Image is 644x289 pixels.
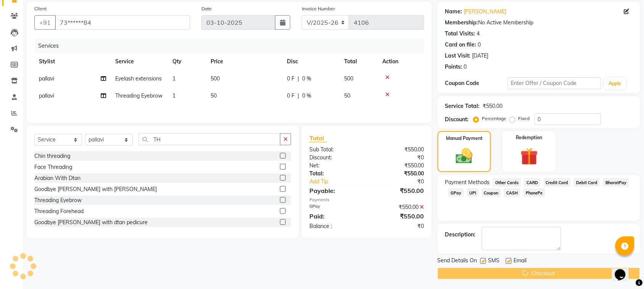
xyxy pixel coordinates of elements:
[344,92,350,99] span: 50
[34,152,70,160] div: Chin threading
[445,231,476,239] div: Description:
[378,53,424,70] th: Action
[298,92,299,100] span: |
[304,186,367,195] div: Payable:
[483,102,503,110] div: ₹550.00
[34,163,72,171] div: Face Threading
[612,258,636,281] iframe: chat widget
[445,52,471,60] div: Last Visit:
[493,178,521,187] span: Other Cards
[438,257,477,266] span: Send Details On
[168,53,206,70] th: Qty
[445,30,475,38] div: Total Visits:
[482,188,501,197] span: Coupon
[309,197,424,203] div: Payments
[340,53,378,70] th: Total
[287,92,295,100] span: 0 F
[482,115,507,122] label: Percentage
[34,196,82,204] div: Threading Eyebrow
[477,30,480,38] div: 4
[448,188,464,197] span: GPay
[201,5,212,12] label: Date
[445,102,480,110] div: Service Total:
[39,75,54,82] span: pallavi
[445,19,633,27] div: No Active Membership
[172,75,175,82] span: 1
[367,203,430,211] div: ₹550.00
[304,162,367,170] div: Net:
[464,8,507,16] a: [PERSON_NAME]
[603,178,629,187] span: BharatPay
[55,15,190,30] input: Search by Name/Mobile/Email/Code
[516,134,543,141] label: Redemption
[515,146,544,167] img: _gift.svg
[478,41,481,49] div: 0
[367,162,430,170] div: ₹550.00
[518,115,530,122] label: Fixed
[304,212,367,221] div: Paid:
[115,75,162,82] span: Eyelash extensions
[211,92,217,99] span: 50
[34,15,56,30] button: +91
[467,188,479,197] span: UPI
[514,257,527,266] span: Email
[35,39,430,53] div: Services
[544,178,571,187] span: Credit Card
[302,92,311,100] span: 0 %
[34,207,84,215] div: Threading Forehead
[287,75,295,83] span: 0 F
[309,134,327,142] span: Total
[445,63,462,71] div: Points:
[472,52,489,60] div: [DATE]
[367,146,430,154] div: ₹550.00
[304,146,367,154] div: Sub Total:
[302,75,311,83] span: 0 %
[367,154,430,162] div: ₹0
[34,174,80,182] div: Arabian With Dtan
[377,178,430,186] div: ₹0
[367,222,430,230] div: ₹0
[451,146,478,166] img: _cash.svg
[445,41,477,49] div: Card on file:
[464,63,467,71] div: 0
[302,5,335,12] label: Invoice Number
[34,5,47,12] label: Client
[604,78,626,89] button: Apply
[172,92,175,99] span: 1
[574,178,600,187] span: Debit Card
[367,170,430,178] div: ₹550.00
[445,178,490,186] span: Payment Methods
[445,8,462,16] div: Name:
[304,222,367,230] div: Balance :
[304,154,367,162] div: Discount:
[445,79,508,87] div: Coupon Code
[446,135,483,142] label: Manual Payment
[115,92,163,99] span: Threading Eyebrow
[523,188,545,197] span: PhonePe
[34,185,157,193] div: Goodbye [PERSON_NAME] with [PERSON_NAME]
[206,53,282,70] th: Price
[34,218,148,226] div: Goodbye [PERSON_NAME] with dtan pedicure
[367,186,430,195] div: ₹550.00
[445,116,469,124] div: Discount:
[282,53,340,70] th: Disc
[138,133,280,145] input: Search or Scan
[304,170,367,178] div: Total:
[367,212,430,221] div: ₹550.00
[304,203,367,211] div: GPay
[524,178,541,187] span: CARD
[39,92,54,99] span: pallavi
[211,75,220,82] span: 500
[34,53,111,70] th: Stylist
[504,188,520,197] span: CASH
[111,53,168,70] th: Service
[304,178,377,186] a: Add Tip
[298,75,299,83] span: |
[445,19,478,27] div: Membership:
[488,257,500,266] span: SMS
[344,75,353,82] span: 500
[508,77,601,89] input: Enter Offer / Coupon Code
